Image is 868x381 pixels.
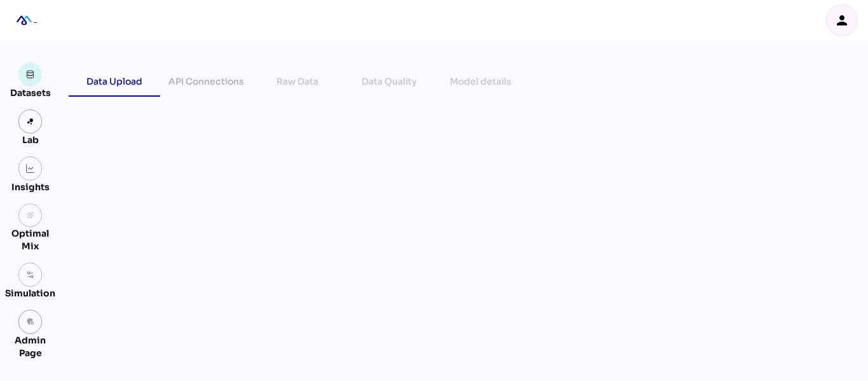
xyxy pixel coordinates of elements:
[10,87,51,99] div: Datasets
[11,181,50,193] div: Insights
[10,6,38,34] div: mediaROI
[450,74,512,89] div: Model details
[5,227,55,253] div: Optimal Mix
[17,134,44,146] div: Lab
[834,13,850,28] i: person
[26,270,35,279] img: settings.svg
[26,317,35,326] i: admin_panel_settings
[5,287,55,300] div: Simulation
[168,74,244,89] div: API Connections
[86,74,142,89] div: Data Upload
[26,164,35,173] img: graph.svg
[26,70,35,79] img: data.svg
[5,334,55,359] div: Admin Page
[26,117,35,126] img: lab.svg
[276,74,318,89] div: Raw Data
[362,74,417,89] div: Data Quality
[26,211,35,220] i: grain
